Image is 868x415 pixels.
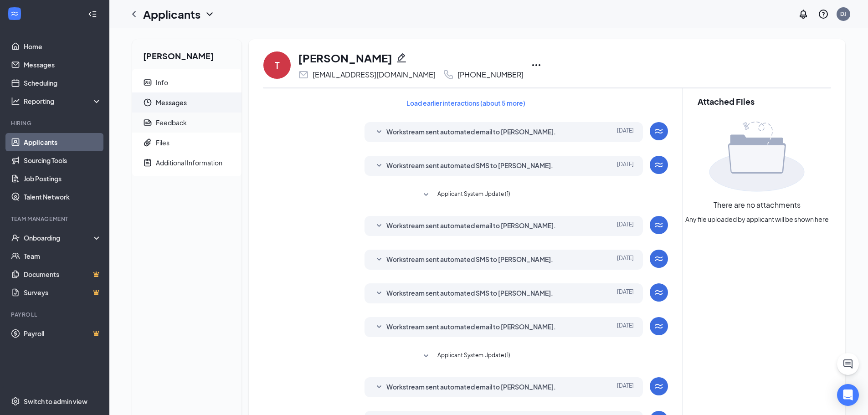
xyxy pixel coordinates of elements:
div: T [275,59,280,72]
svg: WorkstreamLogo [653,253,664,264]
span: Messages [156,92,234,113]
svg: ChevronDown [204,9,215,20]
span: Workstream sent automated SMS to [PERSON_NAME]. [386,254,553,265]
h1: [PERSON_NAME] [298,50,392,66]
svg: WorkstreamLogo [653,159,664,170]
svg: Report [143,118,152,127]
svg: WorkstreamLogo [653,321,664,332]
svg: Collapse [88,10,97,19]
div: Info [156,78,168,87]
button: SmallChevronDownApplicant System Update (1) [421,190,510,200]
svg: Ellipses [531,60,542,71]
a: Talent Network [24,188,102,206]
svg: SmallChevronDown [374,382,385,393]
svg: ChevronLeft [128,9,139,20]
div: Files [156,138,169,147]
svg: SmallChevronDown [421,190,431,200]
button: ChatActive [837,353,859,375]
div: DJ [840,10,847,18]
span: Workstream sent automated SMS to [PERSON_NAME]. [386,160,553,171]
svg: Email [298,69,309,80]
span: Workstream sent automated email to [PERSON_NAME]. [386,127,556,138]
svg: SmallChevronDown [374,127,385,138]
svg: WorkstreamLogo [653,126,664,137]
svg: SmallChevronDown [374,322,385,333]
svg: Settings [11,397,20,406]
svg: NoteActive [143,158,152,167]
svg: Pencil [396,52,407,63]
button: Load earlier interactions (about 5 more) [399,96,533,110]
a: Sourcing Tools [24,151,102,169]
a: Home [24,37,102,56]
a: SurveysCrown [24,283,102,302]
svg: WorkstreamLogo [653,220,664,231]
svg: QuestionInfo [818,9,829,20]
span: [DATE] [617,127,634,138]
svg: Analysis [11,97,20,106]
svg: SmallChevronDown [374,160,385,171]
h2: Attached Files [698,96,816,107]
div: Payroll [11,311,100,318]
a: NoteActiveAdditional Information [132,153,241,173]
h2: [PERSON_NAME] [132,39,241,69]
svg: WorkstreamLogo [10,9,19,18]
div: Switch to admin view [24,397,87,406]
svg: Clock [143,98,152,107]
a: ContactCardInfo [132,72,241,92]
span: [DATE] [617,382,634,393]
a: Team [24,247,102,265]
svg: SmallChevronDown [421,351,431,362]
a: DocumentsCrown [24,265,102,283]
div: Reporting [24,97,102,106]
span: Any file uploaded by applicant will be shown here [685,214,829,224]
a: Messages [24,56,102,74]
svg: SmallChevronDown [374,254,385,265]
a: PayrollCrown [24,324,102,343]
a: ReportFeedback [132,113,241,133]
div: Team Management [11,215,100,223]
svg: WorkstreamLogo [653,381,664,392]
svg: Phone [443,69,454,80]
div: Open Intercom Messenger [837,384,859,406]
h1: Applicants [143,6,200,22]
svg: ChatActive [842,359,853,369]
a: Job Postings [24,169,102,188]
a: PaperclipFiles [132,133,241,153]
svg: SmallChevronDown [374,220,385,231]
a: Scheduling [24,74,102,92]
svg: WorkstreamLogo [653,287,664,298]
svg: UserCheck [11,233,20,242]
a: ClockMessages [132,92,241,113]
svg: Paperclip [143,138,152,147]
span: [DATE] [617,220,634,231]
span: There are no attachments [714,199,801,210]
span: Applicant System Update (1) [437,190,510,200]
span: [DATE] [617,254,634,265]
span: [DATE] [617,322,634,333]
span: Workstream sent automated email to [PERSON_NAME]. [386,322,556,333]
span: [DATE] [617,160,634,171]
svg: SmallChevronDown [374,288,385,299]
div: Onboarding [24,233,94,242]
span: [DATE] [617,288,634,299]
svg: Notifications [798,9,809,20]
span: Applicant System Update (1) [437,351,510,362]
div: [EMAIL_ADDRESS][DOMAIN_NAME] [313,70,436,79]
button: SmallChevronDownApplicant System Update (1) [421,351,510,362]
span: Workstream sent automated email to [PERSON_NAME]. [386,382,556,393]
svg: ContactCard [143,78,152,87]
div: [PHONE_NUMBER] [457,70,524,79]
span: Workstream sent automated SMS to [PERSON_NAME]. [386,288,553,299]
div: Hiring [11,119,100,127]
a: Applicants [24,133,102,151]
div: Additional Information [156,158,222,167]
div: Feedback [156,118,187,127]
span: Workstream sent automated email to [PERSON_NAME]. [386,220,556,231]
